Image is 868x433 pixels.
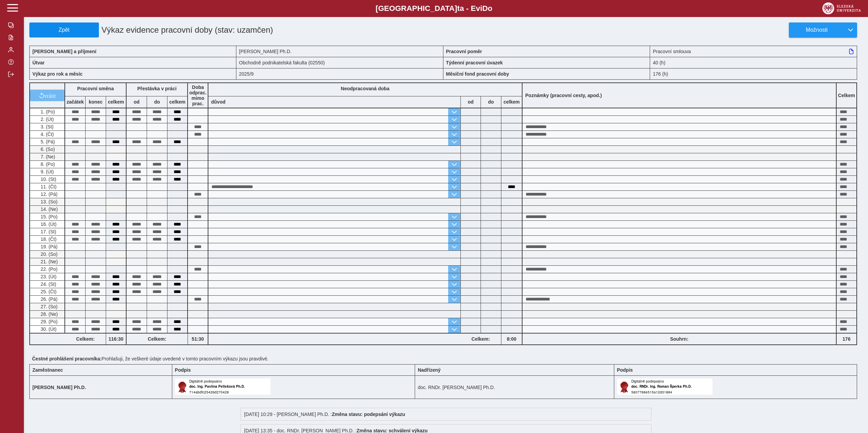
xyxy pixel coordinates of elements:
[39,146,55,152] span: 6. (So)
[617,367,633,373] b: Podpis
[446,71,509,77] b: Měsíční fond pracovní doby
[39,274,57,279] span: 23. (Út)
[188,336,208,342] b: 51:30
[32,385,86,390] b: [PERSON_NAME] Ph.D.
[795,27,839,33] span: Možnosti
[106,99,126,105] b: celkem
[32,60,45,65] b: Útvar
[341,86,389,91] b: Neodpracovaná doba
[39,117,54,122] span: 2. (Út)
[39,214,58,219] span: 15. (Po)
[29,353,863,364] div: Prohlašuji, že veškeré údaje uvedené v tomto pracovním výkazu jsou pravdivé.
[44,93,56,98] span: vrátit
[670,336,689,342] b: Souhrn:
[39,281,56,287] span: 24. (St)
[39,221,57,227] span: 16. (Út)
[65,99,85,105] b: začátek
[460,336,501,342] b: Celkem:
[39,169,54,174] span: 9. (Út)
[77,86,114,91] b: Pracovní směna
[65,336,106,342] b: Celkem:
[650,68,857,80] div: 176 (h)
[461,99,481,105] b: od
[39,199,58,204] span: 13. (So)
[39,229,56,234] span: 17. (St)
[32,49,96,54] b: [PERSON_NAME] a příjmení
[446,60,503,65] b: Týdenní pracovní úvazek
[481,99,501,105] b: do
[617,378,712,395] img: Digitálně podepsáno uživatelem
[39,289,57,294] span: 25. (Čt)
[32,367,63,373] b: Zaměstnanec
[20,4,848,13] b: [GEOGRAPHIC_DATA] a - Evi
[39,191,58,197] span: 12. (Pá)
[39,176,56,182] span: 10. (St)
[789,22,844,37] button: Možnosti
[39,266,58,272] span: 22. (Po)
[175,378,270,395] img: Digitálně podepsáno uživatelem
[523,93,605,98] b: Poznámky (pracovní cesty, apod.)
[147,99,167,105] b: do
[332,412,405,417] b: Změna stavu: podepsání výkazu
[39,132,54,137] span: 4. (Čt)
[39,326,57,332] span: 30. (Út)
[175,367,191,373] b: Podpis
[39,259,58,264] span: 21. (Ne)
[137,86,176,91] b: Přestávka v práci
[189,84,207,106] b: Doba odprac. mimo prac.
[167,99,187,105] b: celkem
[30,90,64,101] button: vrátit
[837,336,856,342] b: 176
[418,367,441,373] b: Nadřízený
[39,296,58,302] span: 26. (Pá)
[39,109,55,114] span: 1. (Po)
[127,99,147,105] b: od
[39,154,55,159] span: 7. (Ne)
[501,99,522,105] b: celkem
[39,161,55,167] span: 8. (Po)
[86,99,106,105] b: konec
[236,57,443,68] div: Obchodně podnikatelská fakulta (02550)
[106,336,126,342] b: 116:30
[39,236,57,242] span: 18. (Čt)
[650,46,857,57] div: Pracovní smlouva
[236,68,443,80] div: 2025/9
[29,22,99,37] button: Zpět
[99,22,377,37] h1: Výkaz evidence pracovní doby (stav: uzamčen)
[39,139,55,144] span: 5. (Pá)
[457,4,459,13] span: t
[32,27,96,33] span: Zpět
[488,4,492,13] span: o
[39,311,58,317] span: 28. (Ne)
[39,304,58,309] span: 27. (So)
[211,99,225,105] b: důvod
[838,93,855,98] b: Celkem
[240,408,652,421] div: [DATE] 10:29 - [PERSON_NAME] Ph.D. :
[39,206,58,212] span: 14. (Ne)
[127,336,188,342] b: Celkem:
[39,319,58,324] span: 29. (Po)
[650,57,857,68] div: 40 (h)
[482,4,488,13] span: D
[32,356,102,361] b: Čestné prohlášení pracovníka:
[39,184,57,189] span: 11. (Čt)
[39,244,58,249] span: 19. (Pá)
[39,251,58,257] span: 20. (So)
[501,336,522,342] b: 8:00
[39,124,54,129] span: 3. (St)
[446,49,482,54] b: Pracovní poměr
[415,376,614,399] td: doc. RNDr. [PERSON_NAME] Ph.D.
[822,2,861,14] img: logo_web_su.png
[236,46,443,57] div: [PERSON_NAME] Ph.D.
[32,71,83,77] b: Výkaz pro rok a měsíc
